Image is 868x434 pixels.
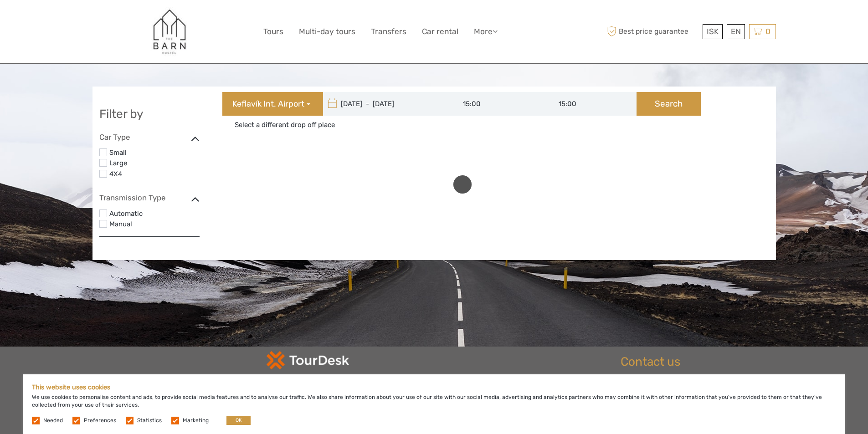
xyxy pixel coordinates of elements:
span: 0 [764,27,772,36]
button: Open LiveChat chat widget [105,14,116,25]
a: Transfers [371,25,406,38]
button: Search [637,92,701,116]
label: Preferences [84,417,116,424]
label: Manual [109,219,200,230]
span: Best price guarantee [605,24,700,39]
span: Keflavík Int. Airport [232,98,304,110]
input: Drop off time [541,92,637,116]
h4: Car Type [99,133,200,142]
a: Multi-day tours [299,25,355,38]
img: 822-4d07221c-644f-4af8-be20-45cf39fb8607_logo_big.jpg [144,7,193,56]
label: Small [109,147,200,159]
h2: Filter by [99,107,200,122]
input: Pick up time [445,92,541,116]
a: Tours [263,25,283,38]
a: Car rental [422,25,458,38]
div: EN [727,24,745,39]
input: Choose a pickup and return date [323,92,446,116]
label: 4X4 [109,168,200,180]
label: Automatic [109,208,200,220]
label: Needed [43,417,63,424]
div: We use cookies to personalise content and ads, to provide social media features and to analyse ou... [23,374,845,434]
h5: This website uses cookies [32,383,836,391]
label: Marketing [183,417,209,424]
button: OK [226,416,251,425]
span: ISK [707,27,719,36]
a: More [474,25,498,38]
label: Statistics [137,417,162,424]
p: We're away right now. Please check back later! [13,16,103,23]
h2: Contact us [621,355,769,369]
img: td-logo-white.png [267,351,349,369]
label: Large [109,158,200,169]
button: Keflavík Int. Airport [222,92,323,116]
a: Select a different drop off place [231,120,339,130]
h4: Transmission Type [99,193,200,202]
